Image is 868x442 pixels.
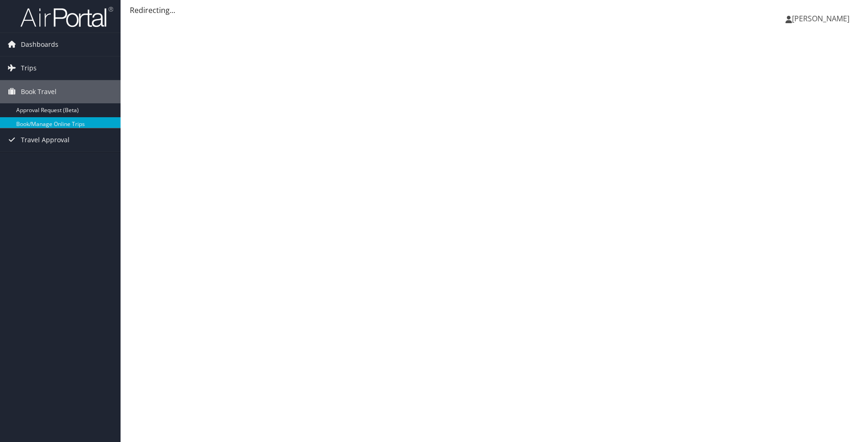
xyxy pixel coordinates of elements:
[785,5,859,32] a: [PERSON_NAME]
[792,13,849,24] span: [PERSON_NAME]
[21,33,58,56] span: Dashboards
[20,6,113,28] img: airportal-logo.png
[130,5,859,16] div: Redirecting...
[21,57,37,80] span: Trips
[21,80,57,103] span: Book Travel
[21,128,70,152] span: Travel Approval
